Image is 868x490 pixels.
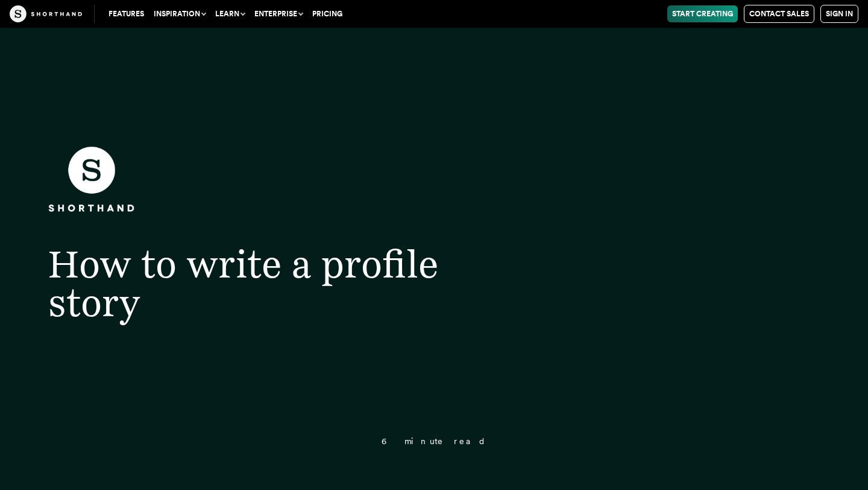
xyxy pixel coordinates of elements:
button: Inspiration [149,5,210,22]
a: Sign in [820,5,858,23]
a: Start Creating [667,5,738,22]
button: Enterprise [250,5,307,22]
a: Pricing [307,5,347,22]
a: Features [104,5,149,22]
p: 6 minute read [92,437,775,446]
img: The Craft [10,5,82,22]
h1: How to write a profile story [24,245,502,322]
button: Learn [210,5,250,22]
a: Contact Sales [744,5,814,23]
